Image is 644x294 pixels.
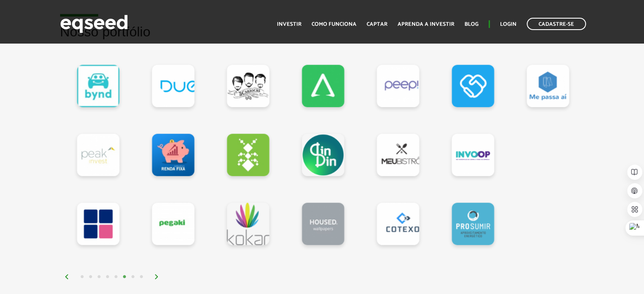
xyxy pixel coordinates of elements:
a: Invoop [452,134,494,176]
a: Meu Bistrô [377,134,419,176]
a: Bynd [77,65,119,107]
a: Due Laser [152,65,194,107]
a: Contraktor [452,65,494,107]
a: Kokar [227,203,269,245]
a: Me Passa Aí [527,65,569,107]
button: 1 of 4 [78,273,86,281]
a: Allugator [302,65,344,107]
a: Housed [302,203,344,245]
a: DinDin [302,134,344,176]
button: 3 of 4 [95,273,103,281]
a: Pegaki [152,203,194,245]
button: 4 of 4 [103,273,112,281]
button: 5 of 4 [112,273,120,281]
a: 3Cariocas [227,65,269,107]
a: Aprenda a investir [398,22,454,27]
a: GreenAnt [227,134,269,176]
button: 7 of 4 [129,273,137,281]
img: EqSeed [60,13,128,35]
img: arrow%20right.svg [154,274,159,279]
a: Mutual [77,203,119,245]
a: Blog [464,22,478,27]
a: Investir [277,22,301,27]
button: 8 of 4 [137,273,146,281]
a: Login [500,22,517,27]
a: Peepi [377,65,419,107]
a: App Renda Fixa [152,134,194,176]
button: 2 of 4 [86,273,95,281]
img: arrow%20left.svg [64,274,69,279]
a: Captar [367,22,387,27]
a: Cotexo [377,203,419,245]
a: Como funciona [312,22,357,27]
a: Peak Invest [77,134,119,176]
a: Cadastre-se [527,18,586,30]
button: 6 of 4 [120,273,129,281]
a: Prosumir [452,203,494,245]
